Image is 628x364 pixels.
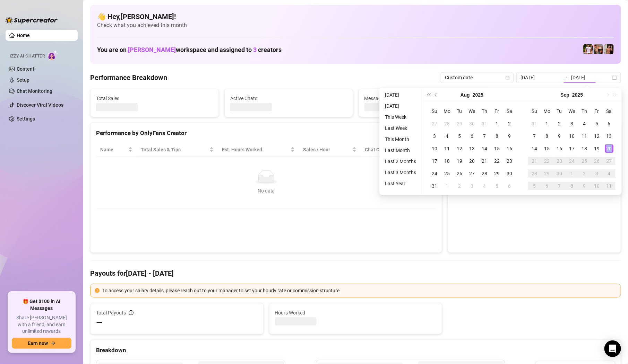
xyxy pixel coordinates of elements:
[10,53,45,60] span: Izzy AI Chatter
[17,102,63,108] a: Discover Viral Videos
[604,340,621,357] div: Open Intercom Messenger
[445,72,509,83] span: Custom date
[253,46,257,53] span: 3
[96,128,436,138] div: Performance by OnlyFans Creator
[12,298,71,312] span: 🎁 Get $100 in AI Messages
[583,44,593,54] img: Hector
[48,50,58,60] img: AI Chatter
[563,75,568,80] span: to
[17,88,52,94] a: Chat Monitoring
[454,128,615,138] div: Sales by OnlyFans Creator
[17,33,30,38] a: Home
[222,146,290,153] div: Est. Hours Worked
[361,143,436,157] th: Chat Conversion
[365,146,427,153] span: Chat Conversion
[102,287,617,294] div: To access your salary details, please reach out to your manager to set your hourly rate or commis...
[141,146,208,153] span: Total Sales & Tips
[129,310,134,315] span: info-circle
[96,317,103,328] span: —
[594,44,603,54] img: Osvaldo
[103,187,429,195] div: No data
[96,309,126,317] span: Total Payouts
[12,338,71,349] button: Earn nowarrow-right
[563,75,568,80] span: swap-right
[28,340,48,346] span: Earn now
[364,95,481,102] span: Messages Sent
[12,314,71,335] span: Share [PERSON_NAME] with a friend, and earn unlimited rewards
[90,73,167,82] h4: Performance Breakdown
[230,95,347,102] span: Active Chats
[90,268,621,278] h4: Payouts for [DATE] - [DATE]
[95,288,100,293] span: exclamation-circle
[97,46,282,54] h1: You are on workspace and assigned to creators
[17,66,34,72] a: Content
[604,44,614,54] img: Zach
[303,146,351,153] span: Sales / Hour
[521,74,560,81] input: Start date
[299,143,361,157] th: Sales / Hour
[97,12,614,21] h4: 👋 Hey, [PERSON_NAME] !
[97,21,614,29] span: Check what you achieved this month
[17,77,29,83] a: Setup
[128,46,176,53] span: [PERSON_NAME]
[96,346,615,355] div: Breakdown
[51,341,55,346] span: arrow-right
[96,143,137,157] th: Name
[17,116,35,122] a: Settings
[506,76,510,80] span: calendar
[137,143,217,157] th: Total Sales & Tips
[100,146,127,153] span: Name
[571,74,611,81] input: End date
[96,95,213,102] span: Total Sales
[275,309,437,317] span: Hours Worked
[6,17,58,24] img: logo-BBDzfeDw.svg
